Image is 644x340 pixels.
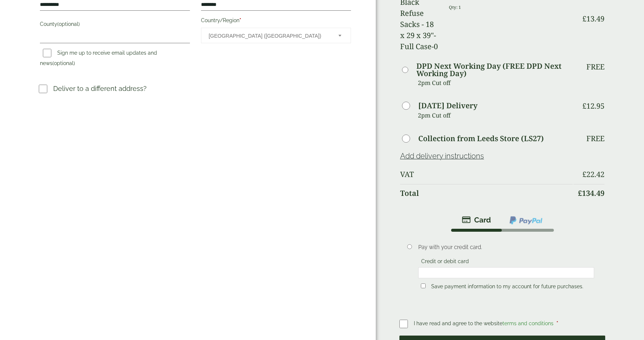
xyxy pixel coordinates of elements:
span: Country/Region [201,28,351,43]
label: Collection from Leeds Store (LS27) [418,135,544,142]
input: Sign me up to receive email updates and news(optional) [43,49,51,57]
p: Pay with your credit card. [418,243,594,251]
abbr: required [556,320,558,326]
label: Country/Region [201,15,351,28]
img: ppcp-gateway.png [509,215,543,225]
span: I have read and agree to the website [414,320,555,326]
label: Credit or debit card [418,258,472,266]
bdi: 12.95 [582,101,604,111]
label: Sign me up to receive email updates and news [40,50,157,68]
bdi: 13.49 [582,14,604,24]
bdi: 134.49 [578,188,604,198]
bdi: 22.42 [582,169,604,179]
abbr: required [239,17,241,23]
p: Free [586,134,604,143]
th: VAT [400,166,573,183]
small: Qty: 1 [449,4,461,10]
span: (optional) [57,21,80,27]
p: 2pm Cut off [418,110,573,121]
span: £ [582,101,586,111]
p: Deliver to a different address? [53,84,147,93]
img: stripe.png [462,215,491,224]
span: United Kingdom (UK) [209,28,328,44]
span: £ [582,169,586,179]
th: Total [400,184,573,202]
a: Add delivery instructions [400,152,484,160]
label: Save payment information to my account for future purchases. [428,283,586,292]
label: DPD Next Working Day (FREE DPD Next Working Day) [416,62,573,77]
label: County [40,19,190,31]
iframe: Secure card payment input frame [420,269,592,276]
p: 2pm Cut off [418,77,573,88]
p: Free [586,62,604,71]
span: £ [582,14,586,24]
span: £ [578,188,582,198]
label: [DATE] Delivery [418,102,477,109]
span: (optional) [52,60,75,66]
a: terms and conditions [502,320,553,326]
